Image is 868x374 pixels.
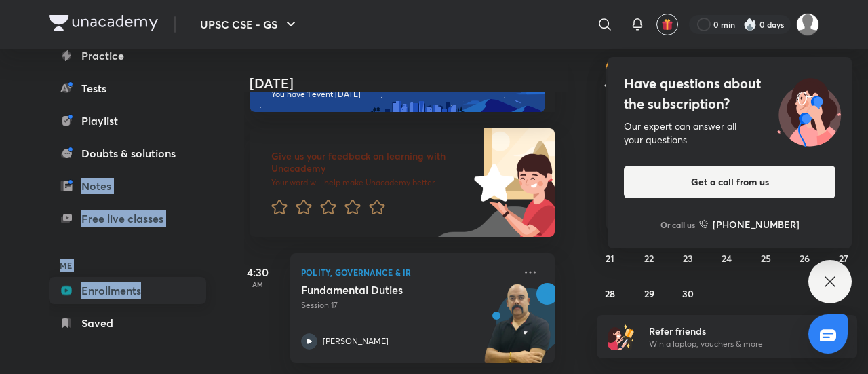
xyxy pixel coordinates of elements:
[231,280,285,288] p: AM
[49,15,158,31] img: Company Logo
[638,282,660,304] button: September 29, 2025
[624,119,835,147] div: Our expert can answer all your questions
[682,287,694,300] abbr: September 30, 2025
[49,205,206,232] a: Free live classes
[624,166,835,198] button: Get a call from us
[599,247,621,269] button: September 21, 2025
[49,107,206,134] a: Playlist
[271,177,469,188] p: Your word will help make Unacademy better
[677,282,699,304] button: September 30, 2025
[683,252,693,265] abbr: September 23, 2025
[699,217,800,231] a: [PHONE_NUMBER]
[271,150,469,174] h6: Give us your feedback on learning with Unacademy
[49,277,206,304] a: Enrollments
[722,252,732,265] abbr: September 24, 2025
[833,247,854,269] button: September 27, 2025
[49,310,206,337] a: Saved
[49,254,206,277] h6: ME
[271,89,533,100] p: You have 1 event [DATE]
[192,11,307,38] button: UPSC CSE - GS
[606,217,615,229] abbr: September 14, 2025
[301,299,514,312] p: Session 17
[677,247,699,269] button: September 23, 2025
[713,217,800,231] h6: [PHONE_NUMBER]
[794,247,816,269] button: September 26, 2025
[301,283,470,297] h5: Fundamental Duties
[49,42,206,69] a: Practice
[250,75,568,92] h4: [DATE]
[660,219,695,231] p: Or call us
[606,252,614,265] abbr: September 21, 2025
[49,172,206,200] a: Notes
[761,252,771,265] abbr: September 25, 2025
[599,282,621,304] button: September 28, 2025
[49,15,158,35] a: Company Logo
[755,247,776,269] button: September 25, 2025
[231,264,285,280] h5: 4:30
[644,252,654,265] abbr: September 22, 2025
[599,176,621,198] button: September 7, 2025
[301,264,514,280] p: Polity, Governance & IR
[599,212,621,233] button: September 14, 2025
[323,335,389,348] p: [PERSON_NAME]
[624,73,835,114] h4: Have questions about the subscription?
[661,18,673,31] img: avatar
[644,287,654,300] abbr: September 29, 2025
[796,13,819,36] img: Harini
[839,252,848,265] abbr: September 27, 2025
[608,323,635,350] img: referral
[716,247,738,269] button: September 24, 2025
[743,18,757,31] img: streak
[49,140,206,167] a: Doubts & solutions
[638,247,660,269] button: September 22, 2025
[800,252,810,265] abbr: September 26, 2025
[428,128,555,237] img: feedback_image
[49,75,206,102] a: Tests
[656,14,678,35] button: avatar
[649,324,816,338] h6: Refer friends
[766,73,852,147] img: ttu_illustration_new.svg
[649,338,816,350] p: Win a laptop, vouchers & more
[605,287,615,300] abbr: September 28, 2025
